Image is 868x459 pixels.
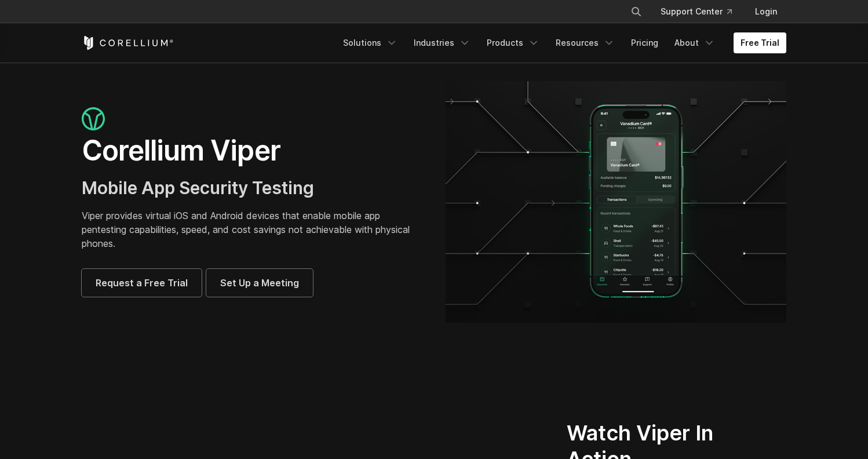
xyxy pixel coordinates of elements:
span: Set Up a Meeting [220,276,299,290]
img: viper_hero [446,81,786,323]
a: Login [746,1,786,22]
div: Navigation Menu [617,1,786,22]
h1: Corellium Viper [82,133,422,168]
a: About [668,32,722,53]
div: Navigation Menu [336,32,786,53]
a: Free Trial [734,32,786,53]
span: Mobile App Security Testing [82,177,314,198]
a: Pricing [624,32,665,53]
a: Resources [549,32,622,53]
a: Request a Free Trial [82,269,202,297]
a: Products [480,32,546,53]
a: Support Center [651,1,741,22]
a: Set Up a Meeting [206,269,313,297]
a: Corellium Home [82,36,174,50]
span: Request a Free Trial [96,276,188,290]
img: viper_icon_large [82,107,105,131]
p: Viper provides virtual iOS and Android devices that enable mobile app pentesting capabilities, sp... [82,209,422,250]
a: Solutions [336,32,404,53]
button: Search [626,1,647,22]
a: Industries [407,32,477,53]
